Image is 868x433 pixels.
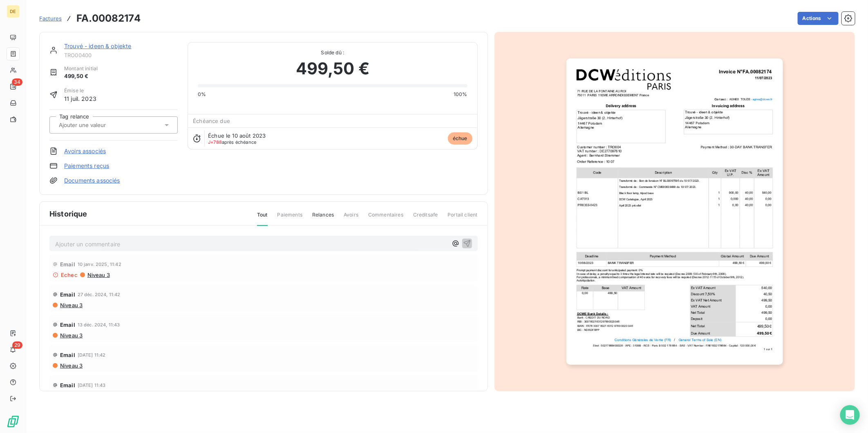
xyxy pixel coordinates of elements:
span: Niveau 3 [59,362,83,369]
span: Échue le 10 août 2023 [208,132,266,139]
span: 499,50 € [296,56,369,81]
span: 499,50 € [64,72,98,80]
span: J+788 [208,139,222,145]
span: Email [60,291,75,298]
span: Niveau 3 [59,332,83,339]
a: Avoirs associés [64,147,106,155]
span: Email [60,352,75,358]
span: Solde dû : [198,49,467,56]
span: Creditsafe [413,211,438,225]
span: Relances [312,211,334,225]
span: Montant initial [64,65,98,72]
span: Niveau 3 [87,272,110,278]
span: après échéance [208,140,256,145]
span: 34 [12,78,22,86]
span: Émise le [64,87,96,94]
span: Paiements [277,211,302,225]
a: Factures [39,14,62,22]
div: DE [7,5,20,18]
span: 10 janv. 2025, 11:42 [78,262,121,267]
span: 27 déc. 2024, 11:42 [78,292,121,297]
span: Portail client [447,211,477,225]
img: Logo LeanPay [7,415,20,428]
span: 13 déc. 2024, 11:43 [78,322,120,327]
span: 100% [454,91,468,98]
span: Niveau 3 [59,302,83,308]
span: Email [60,382,75,388]
input: Ajouter une valeur [58,121,140,129]
span: TRO00400 [64,52,178,58]
span: Commentaires [368,211,403,225]
a: Documents associés [64,176,120,185]
span: Echec [61,272,78,278]
span: Échéance due [193,118,230,124]
span: Email [60,261,75,268]
span: Factures [39,15,62,22]
span: Avoirs [344,211,358,225]
h3: FA.00082174 [76,11,141,26]
a: Trouvé - ideen & objekte [64,42,132,49]
span: 11 juil. 2023 [64,94,96,103]
span: échue [448,132,472,145]
span: Historique [49,208,87,219]
span: [DATE] 11:43 [78,383,106,388]
span: 29 [12,341,22,349]
span: Email [60,321,75,328]
span: 0% [198,91,206,98]
button: Actions [798,12,839,25]
img: invoice_thumbnail [566,58,783,365]
span: Tout [257,211,268,226]
div: Open Intercom Messenger [840,405,860,425]
a: Paiements reçus [64,162,109,170]
span: [DATE] 11:42 [78,353,106,357]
